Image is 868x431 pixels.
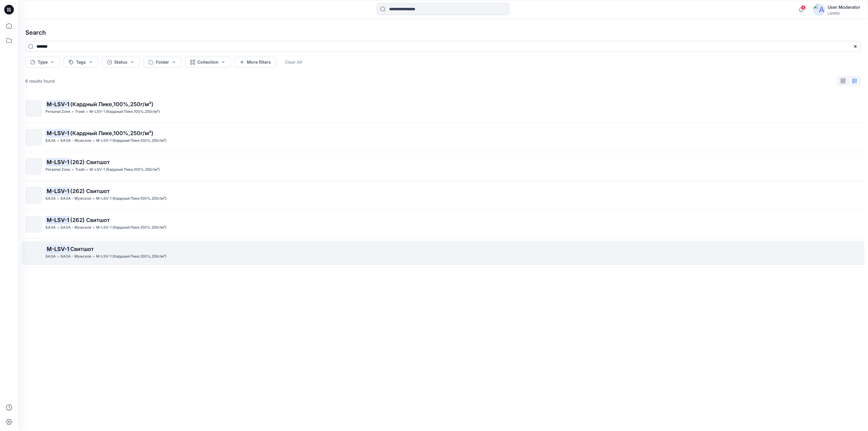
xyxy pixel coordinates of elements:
p: M-LSV-1 (Кардный Пике,100%,250г/м²) [96,138,166,144]
mark: M-LSV-1 [46,187,70,195]
p: Trash [75,166,85,173]
button: More filters [234,57,276,68]
mark: M-LSV-1 [46,216,70,224]
p: M-LSV-1 (Кардный Пике,100%,250г/м²) [96,195,166,202]
p: БАЗА - Мужское [61,224,91,231]
p: M-LSV-1 (Кардный Пике,100%,250г/м²) [90,166,160,173]
p: > [93,224,95,231]
a: M-LSV-1(Кардный Пике,100%,250г/м²)Personal Zone>Trash>M-LSV-1 (Кардный Пике,100%,250г/м²) [22,97,864,120]
button: Type [25,57,60,68]
p: > [57,195,59,202]
p: БАЗА - Мужское [61,253,91,260]
p: Personal Zone [46,166,70,173]
p: БАЗА - Мужское [61,138,91,144]
mark: M-LSV-1 [46,245,70,253]
p: > [93,195,95,202]
p: Personal Zone [46,109,70,115]
span: (262) Свитшот [70,159,110,165]
p: > [57,138,59,144]
p: > [86,109,88,115]
button: Status [102,57,140,68]
p: M-LSV-1 (Кардный Пике,100%,250г/м²) [96,253,166,260]
div: Laretto [828,11,860,15]
p: > [71,109,74,115]
p: M-LSV-1 (Кардный Пике,100%,250г/м²) [90,109,160,115]
a: M-LSV-1(262) СвитшотБАЗА>БАЗА - Мужское>M-LSV-1 (Кардный Пике,100%,250г/м²) [22,212,864,236]
p: > [86,166,88,173]
a: M-LSV-1СвитшотБАЗА>БАЗА - Мужское>M-LSV-1 (Кардный Пике,100%,250г/м²) [22,241,864,265]
p: > [57,253,59,260]
p: > [93,253,95,260]
div: User Moderator [828,4,860,11]
p: БАЗА [46,138,56,144]
p: БАЗА - Мужское [61,195,91,202]
p: > [57,224,59,231]
p: 6 results found [25,78,55,84]
h4: Search [20,24,866,41]
a: M-LSV-1(262) СвитшотPersonal Zone>Trash>M-LSV-1 (Кардный Пике,100%,250г/м²) [22,154,864,178]
img: avatar [813,4,825,16]
button: Collection [185,57,231,68]
mark: M-LSV-1 [46,129,70,137]
span: (262) Свитшот [70,188,110,194]
p: Trash [75,109,85,115]
p: M-LSV-1 (Кардный Пике,100%,250г/м²) [96,224,166,231]
span: Свитшот [70,246,94,252]
p: > [71,166,74,173]
span: (Кардный Пике,100%,250г/м²) [70,130,153,136]
a: M-LSV-1(Кардный Пике,100%,250г/м²)БАЗА>БАЗА - Мужское>M-LSV-1 (Кардный Пике,100%,250г/м²) [22,125,864,149]
p: БАЗА [46,253,56,260]
a: M-LSV-1(262) СвитшотБАЗА>БАЗА - Мужское>M-LSV-1 (Кардный Пике,100%,250г/м²) [22,183,864,207]
p: БАЗА [46,195,56,202]
mark: M-LSV-1 [46,158,70,166]
button: Tags [64,57,98,68]
p: > [93,138,95,144]
mark: M-LSV-1 [46,100,70,108]
span: 4 [801,5,806,10]
span: (262) Свитшот [70,217,110,223]
button: Folder [143,57,181,68]
span: (Кардный Пике,100%,250г/м²) [70,101,153,107]
p: БАЗА [46,224,56,231]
